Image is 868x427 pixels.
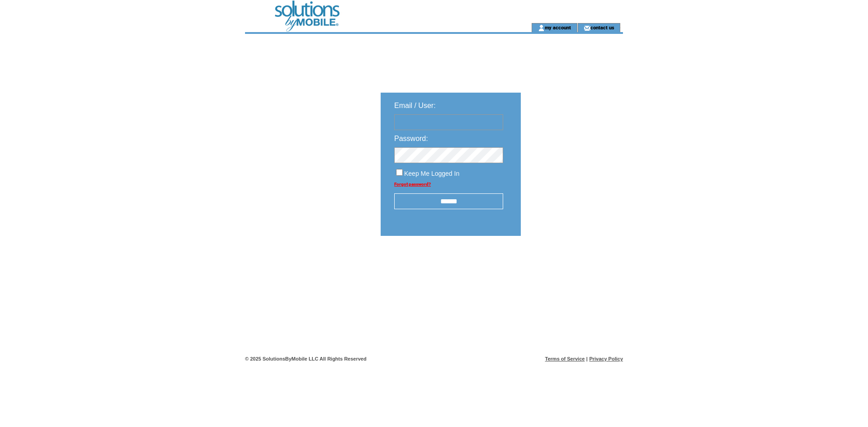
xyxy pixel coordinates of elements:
[545,24,571,30] a: my account
[404,170,459,177] span: Keep Me Logged In
[538,24,545,32] img: account_icon.gif
[590,24,614,30] a: contact us
[589,356,623,361] a: Privacy Policy
[547,258,592,270] img: transparent.png
[394,182,431,187] a: Forgot password?
[394,135,428,142] span: Password:
[394,102,436,109] span: Email / User:
[586,356,588,361] span: |
[245,356,367,361] span: © 2025 SolutionsByMobile LLC All Rights Reserved
[584,24,590,32] img: contact_us_icon.gif
[545,356,585,361] a: Terms of Service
